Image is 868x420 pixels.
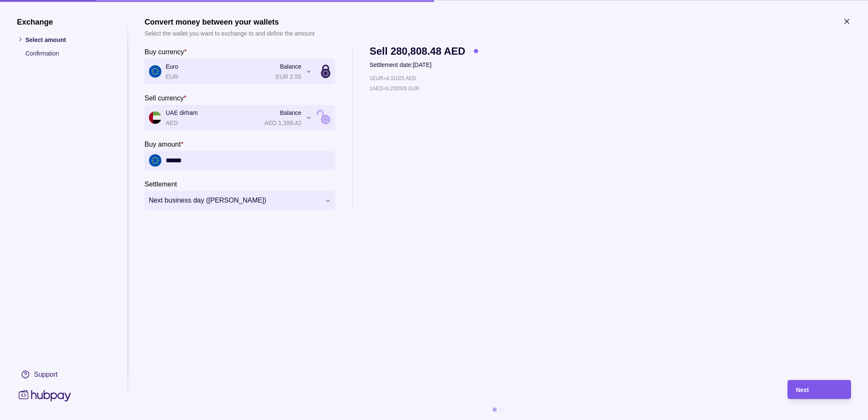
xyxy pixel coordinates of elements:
[149,154,161,167] img: eu
[145,94,184,101] p: Sell currency
[145,48,184,55] p: Buy currency
[370,83,419,93] p: 1 AED = 0.232005 EUR
[25,48,110,58] p: Confirmation
[166,151,331,170] input: amount
[787,380,851,399] button: Next
[370,46,465,56] span: Sell 280,808.48 AED
[145,140,181,147] p: Buy amount
[145,46,187,56] label: Buy currency
[145,178,177,189] label: Settlement
[145,28,314,38] p: Select the wallet you want to exchange to and define the amount
[34,370,58,379] div: Support
[145,92,186,103] label: Sell currency
[370,73,416,83] p: 1 EUR = 4.31025 AED
[145,180,177,187] p: Settlement
[17,17,110,26] h1: Exchange
[370,60,478,69] p: Settlement date: [DATE]
[145,17,314,26] h1: Convert money between your wallets
[796,387,809,393] span: Next
[17,365,110,383] a: Support
[145,139,184,149] label: Buy amount
[25,35,110,44] p: Select amount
